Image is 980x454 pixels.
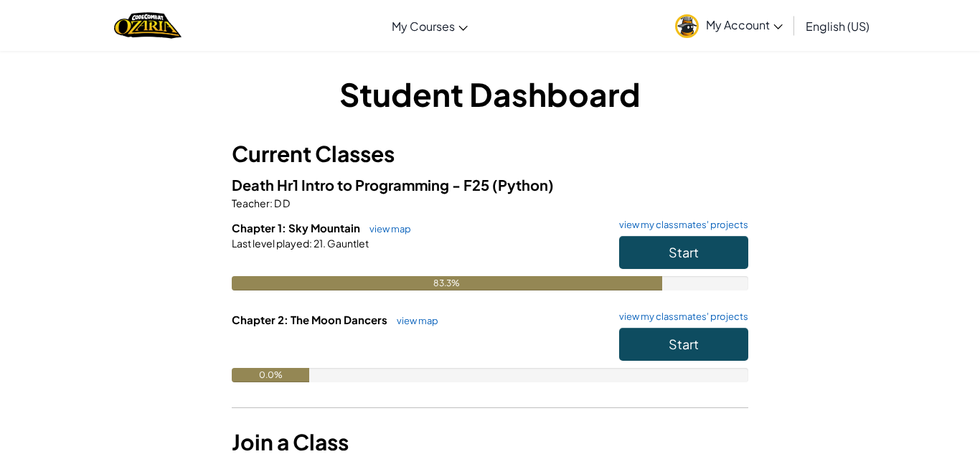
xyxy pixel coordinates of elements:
[668,3,790,48] a: My Account
[619,236,748,269] button: Start
[309,237,312,250] span: :
[669,336,699,352] span: Start
[232,197,270,209] span: Teacher
[619,328,748,361] button: Start
[675,14,699,38] img: avatar
[806,19,870,34] span: English (US)
[669,244,699,260] span: Start
[706,17,783,32] span: My Account
[114,11,181,40] img: Home
[390,315,438,326] a: view map
[114,11,181,40] a: Ozaria by CodeCombat logo
[492,176,554,194] span: (Python)
[798,6,877,45] a: English (US)
[232,276,662,290] div: 83.3%
[612,312,748,321] a: view my classmates' projects
[362,223,411,235] a: view map
[232,176,492,194] span: Death Hr1 Intro to Programming - F25
[232,368,309,382] div: 0.0%
[392,19,455,34] span: My Courses
[326,237,369,250] span: Gauntlet
[273,197,290,209] span: D D
[232,237,309,250] span: Last level played
[232,221,362,235] span: Chapter 1: Sky Mountain
[232,72,748,116] h1: Student Dashboard
[612,220,748,230] a: view my classmates' projects
[232,138,748,170] h3: Current Classes
[312,237,326,250] span: 21.
[385,6,475,45] a: My Courses
[232,313,390,326] span: Chapter 2: The Moon Dancers
[270,197,273,209] span: :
